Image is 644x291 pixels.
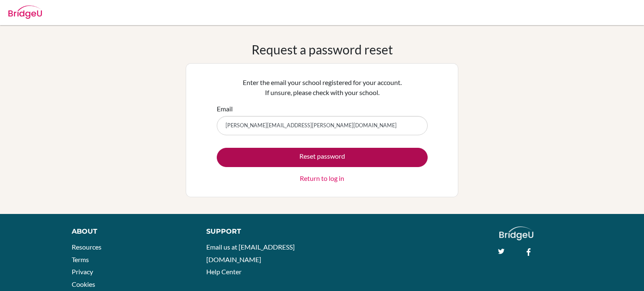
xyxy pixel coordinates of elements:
[300,173,344,183] a: Return to log in
[72,255,89,263] a: Terms
[72,280,95,288] a: Cookies
[206,268,241,276] a: Help Center
[217,77,428,98] p: Enter the email your school registered for your account. If unsure, please check with your school.
[72,268,93,276] a: Privacy
[206,243,295,263] a: Email us at [EMAIL_ADDRESS][DOMAIN_NAME]
[217,104,233,114] label: Email
[72,243,101,251] a: Resources
[8,5,42,19] img: Bridge-U
[252,42,393,57] h1: Request a password reset
[72,227,187,237] div: About
[206,227,313,237] div: Support
[217,148,428,167] button: Reset password
[499,227,533,240] img: logo_white@2x-f4f0deed5e89b7ecb1c2cc34c3e3d731f90f0f143d5ea2071677605dd97b5244.png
